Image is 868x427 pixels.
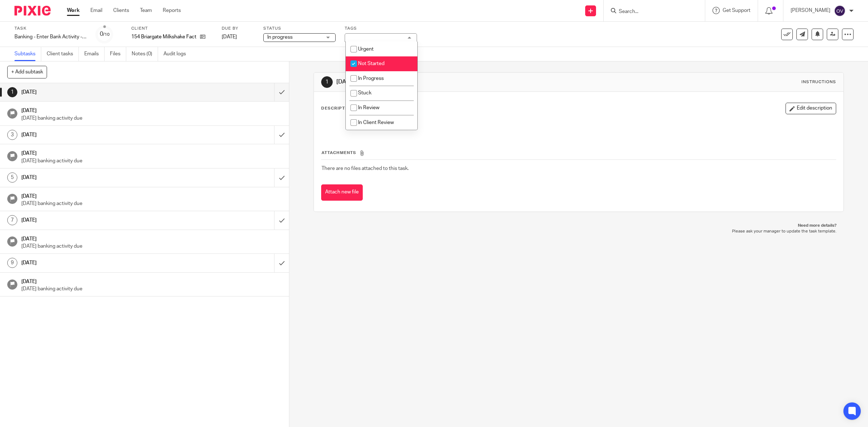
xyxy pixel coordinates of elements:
div: 5 [7,172,17,183]
h1: [DATE] [21,148,282,157]
span: There are no files attached to this task. [322,166,409,171]
h1: [DATE] [21,257,185,268]
a: Subtasks [14,47,41,61]
label: Tags [345,26,417,31]
input: Search [618,9,683,15]
button: + Add subtask [7,66,47,78]
h1: [DATE] [21,191,282,200]
h1: [DATE] [21,276,282,285]
span: In progress [267,35,293,40]
span: Attachments [322,151,356,155]
button: Attach new file [321,184,363,201]
img: Pixie [14,6,51,16]
span: In Progress [358,76,384,81]
a: Client tasks [47,47,79,61]
p: [DATE] banking activity due [21,115,282,122]
button: Edit description [786,103,836,114]
div: 0 [100,30,110,38]
span: Stuck [358,90,371,95]
p: [DATE] banking activity due [21,285,282,293]
img: svg%3E [834,5,846,17]
p: Need more details? [321,223,837,229]
span: In Review [358,105,379,110]
a: Email [90,7,102,14]
div: 1 [321,76,333,88]
div: Instructions [801,79,836,85]
a: Emails [84,47,105,61]
h1: [DATE] [21,87,185,98]
p: [DATE] banking activity due [21,200,282,207]
h1: [DATE] [21,129,185,140]
div: 9 [7,258,17,268]
small: /10 [103,33,110,37]
div: 7 [7,215,17,225]
h1: [DATE] [21,172,185,183]
a: Notes (0) [132,47,158,61]
label: Status [263,26,336,31]
a: Audit logs [163,47,191,61]
a: Team [140,7,152,14]
span: Get Support [723,8,750,13]
span: [DATE] [222,34,237,39]
p: [DATE] banking activity due [21,157,282,165]
a: Work [67,7,80,14]
div: Banking - Enter Bank Activity - week 42 [14,33,87,40]
h1: [DATE] [336,78,594,86]
label: Client [131,26,213,31]
span: Not Started [358,61,384,66]
h1: [DATE] [21,105,282,114]
a: Files [110,47,126,61]
h1: [DATE] [21,215,185,226]
a: Clients [113,7,129,14]
label: Task [14,26,87,31]
p: Description [321,106,353,111]
div: 1 [7,87,17,97]
label: Due by [222,26,254,31]
div: 3 [7,130,17,140]
span: Urgent [358,47,374,52]
a: Reports [163,7,181,14]
span: In Client Review [358,120,394,125]
p: [DATE] banking activity due [21,243,282,250]
p: 154 Briargate Milkshake Factory [131,33,196,40]
p: [PERSON_NAME] [791,7,830,14]
h1: [DATE] [21,234,282,243]
p: Please ask your manager to update the task template. [321,229,837,234]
